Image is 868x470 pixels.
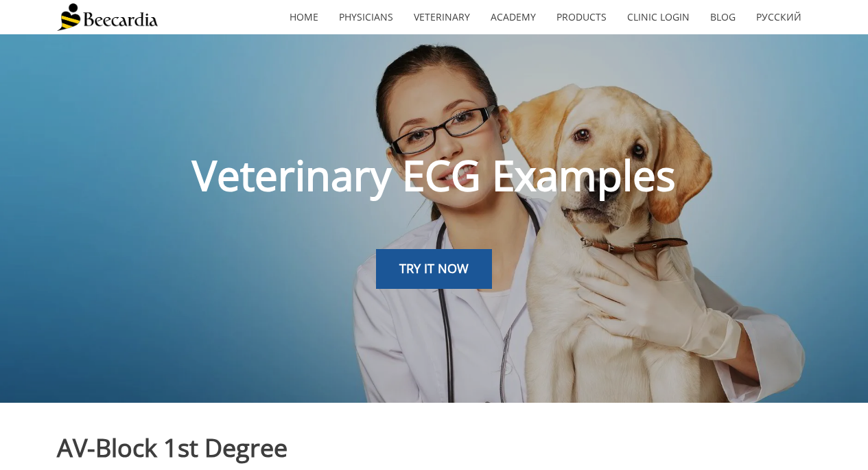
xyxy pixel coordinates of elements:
a: Blog [700,1,746,33]
a: Physicians [329,1,403,33]
a: Products [546,1,617,33]
a: Clinic Login [617,1,700,33]
a: Русский [746,1,812,33]
span: Veterinary ECG Examples [192,147,676,203]
a: home [279,1,329,33]
a: Academy [480,1,546,33]
span: AV-Block 1st Degree [57,431,288,465]
span: TRY IT NOW [399,260,469,277]
img: Beecardia [57,3,158,31]
a: Veterinary [403,1,480,33]
a: TRY IT NOW [376,249,492,289]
